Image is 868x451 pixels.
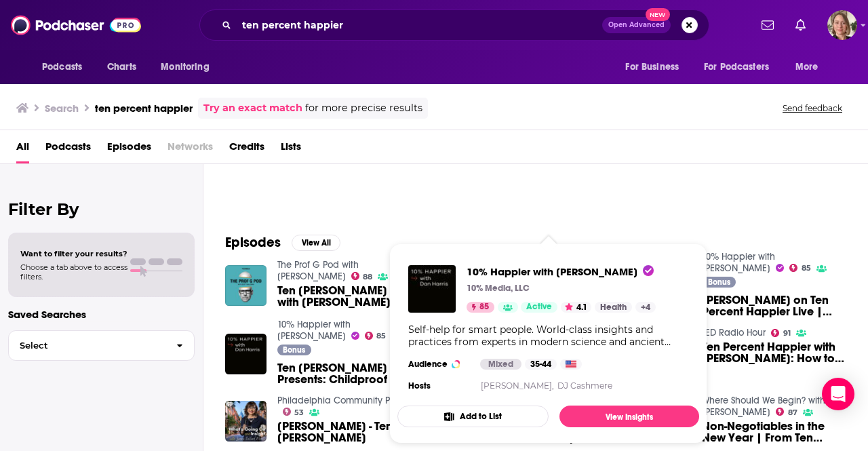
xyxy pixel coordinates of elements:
[11,12,141,38] img: Podchaser - Follow, Share and Rate Podcasts
[20,249,127,258] span: Want to filter your results?
[786,54,835,80] button: open menu
[702,294,846,317] span: [PERSON_NAME] on Ten Percent Happier Live | Bonus Episode
[702,341,846,364] a: Ten Percent Happier with Dan Harris: How to Start A Meditation Practice
[702,327,766,338] a: TED Radio Hour
[8,199,195,219] h2: Filter By
[827,10,857,40] img: User Profile
[397,406,549,427] button: Add to List
[45,136,91,163] a: Podcasts
[783,330,791,336] span: 91
[771,329,791,337] a: 91
[42,58,82,77] span: Podcasts
[479,300,489,314] span: 85
[225,234,340,251] a: EpisodesView All
[481,380,554,391] a: [PERSON_NAME],
[790,14,811,37] a: Show notifications dropdown
[702,420,846,444] a: Non-Negotiables in the New Year | From Ten Percent Happier with Dan Harris
[8,308,195,321] p: Saved Searches
[167,136,213,163] span: Networks
[277,362,422,385] a: Ten Percent Happier Presents: Childproof with Yasmeen Khan
[788,410,797,416] span: 87
[161,58,209,77] span: Monitoring
[525,359,557,370] div: 35-44
[277,285,422,308] span: Ten [PERSON_NAME] — with [PERSON_NAME]
[467,283,530,294] p: 10% Media, LLC
[294,410,304,416] span: 53
[827,10,857,40] button: Show profile menu
[702,420,846,444] span: Non-Negotiables in the New Year | From Ten Percent Happier with [PERSON_NAME]
[756,14,779,37] a: Show notifications dropdown
[704,58,769,77] span: For Podcasters
[526,300,552,314] span: Active
[98,54,144,80] a: Charts
[778,102,846,114] button: Send feedback
[237,14,602,36] input: Search podcasts, credits, & more...
[9,341,165,350] span: Select
[795,58,818,77] span: More
[635,302,656,313] a: +4
[408,380,431,391] h4: Hosts
[708,278,730,286] span: Bonus
[561,302,591,313] button: 4.1
[776,408,797,416] a: 87
[20,262,127,281] span: Choose a tab above to access filters.
[702,294,846,317] a: Jack Kornfield on Ten Percent Happier Live | Bonus Episode
[602,17,671,33] button: Open AdvancedNew
[277,319,351,342] a: 10% Happier with Dan Harris
[277,362,422,385] span: Ten [PERSON_NAME] Presents: Childproof with [PERSON_NAME]
[408,265,456,313] img: 10% Happier with Dan Harris
[33,54,100,80] button: open menu
[608,22,665,28] span: Open Advanced
[646,8,670,21] span: New
[376,333,386,339] span: 85
[802,265,811,271] span: 85
[16,136,29,163] a: All
[283,408,304,416] a: 53
[695,54,789,80] button: open menu
[822,378,854,410] div: Open Intercom Messenger
[827,10,857,40] span: Logged in as AriFortierPr
[277,420,422,444] a: Samuel Johns - Ten Percent Happier
[95,102,193,115] h3: ten percent happier
[702,251,775,274] a: 10% Happier with Dan Harris
[363,274,372,280] span: 88
[277,395,420,406] a: Philadelphia Community Podcast
[107,136,151,163] a: Episodes
[225,265,267,307] img: Ten Percent Happier — with Scott Galloway
[283,346,305,354] span: Bonus
[625,58,679,77] span: For Business
[408,359,469,370] h3: Audience
[281,136,301,163] a: Lists
[8,330,195,361] button: Select
[225,334,267,375] img: Ten Percent Happier Presents: Childproof with Yasmeen Khan
[305,100,422,116] span: for more precise results
[467,265,656,278] a: 10% Happier with Dan Harris
[277,285,422,308] a: Ten Percent Happier — with Scott Galloway
[225,234,281,251] h2: Episodes
[151,54,226,80] button: open menu
[107,58,136,77] span: Charts
[45,102,79,115] h3: Search
[557,380,612,391] a: DJ Cashmere
[292,235,340,251] button: View All
[595,302,632,313] a: Health
[203,100,302,116] a: Try an exact match
[351,272,373,280] a: 88
[521,302,557,313] a: Active
[480,359,521,370] div: Mixed
[199,9,709,41] div: Search podcasts, credits, & more...
[616,54,696,80] button: open menu
[277,259,359,282] a: The Prof G Pod with Scott Galloway
[229,136,264,163] a: Credits
[225,401,267,442] img: Samuel Johns - Ten Percent Happier
[467,302,494,313] a: 85
[408,323,688,348] div: Self-help for smart people. World-class insights and practices from experts in modern science and...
